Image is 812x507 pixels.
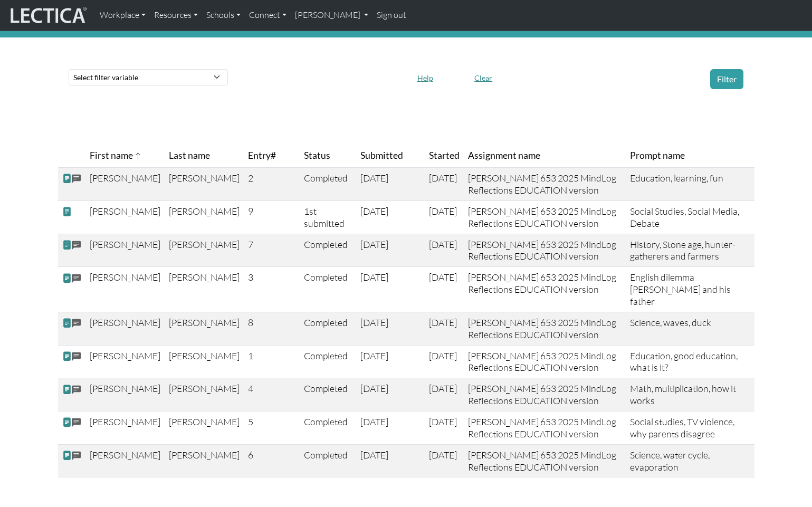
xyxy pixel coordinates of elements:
a: Workplace [95,4,150,26]
td: [PERSON_NAME] 653 2025 MindLog Reflections EDUCATION version [464,345,626,378]
a: Help [413,71,438,82]
button: Filter [710,69,743,89]
td: Completed [300,345,356,378]
td: [PERSON_NAME] [85,200,165,234]
td: [PERSON_NAME] [165,378,244,412]
td: English dilemma [PERSON_NAME] and his father [626,267,754,312]
td: Completed [300,234,356,267]
span: view [62,384,72,395]
span: comments [72,173,81,185]
td: [PERSON_NAME] [165,312,244,345]
td: Education, learning, fun [626,168,754,201]
td: [DATE] [425,267,464,312]
a: Sign out [372,4,410,26]
td: 5 [244,412,300,445]
span: view [62,272,72,283]
td: [PERSON_NAME] [85,345,165,378]
td: [PERSON_NAME] [85,378,165,412]
span: view [62,417,72,428]
td: [PERSON_NAME] [85,168,165,201]
td: [PERSON_NAME] 653 2025 MindLog Reflections EDUCATION version [464,234,626,267]
span: view [62,240,72,251]
span: First name [90,148,141,163]
td: [PERSON_NAME] [85,267,165,312]
td: [PERSON_NAME] 653 2025 MindLog Reflections EDUCATION version [464,200,626,234]
td: Social Studies, Social Media, Debate [626,200,754,234]
td: 8 [244,312,300,345]
td: Science, water cycle, evaporation [626,444,754,477]
td: [PERSON_NAME] [85,412,165,445]
td: [DATE] [425,200,464,234]
th: Started [425,144,464,168]
td: Science, waves, duck [626,312,754,345]
td: [DATE] [356,234,425,267]
td: [DATE] [356,312,425,345]
button: Help [413,70,438,86]
td: [PERSON_NAME] [165,168,244,201]
td: [PERSON_NAME] 653 2025 MindLog Reflections EDUCATION version [464,168,626,201]
td: [DATE] [425,378,464,412]
td: [DATE] [425,168,464,201]
span: comments [72,240,81,252]
span: view [62,318,72,329]
span: comments [72,450,81,462]
img: lecticalive [8,5,87,25]
td: [PERSON_NAME] [165,234,244,267]
td: [DATE] [356,267,425,312]
td: Social studies, TV violence, why parents disagree [626,412,754,445]
span: Prompt name [630,148,685,163]
td: 1st submitted [300,200,356,234]
span: view [62,173,72,184]
td: [DATE] [425,345,464,378]
td: 3 [244,267,300,312]
td: [DATE] [425,234,464,267]
td: [PERSON_NAME] [165,444,244,477]
td: [DATE] [425,444,464,477]
td: [DATE] [356,200,425,234]
td: History, Stone age, hunter-gatherers and farmers [626,234,754,267]
td: [DATE] [356,378,425,412]
td: [PERSON_NAME] [165,412,244,445]
td: [PERSON_NAME] [165,345,244,378]
td: Completed [300,378,356,412]
a: [PERSON_NAME] [291,4,372,26]
span: Submitted [360,148,403,163]
td: [PERSON_NAME] 653 2025 MindLog Reflections EDUCATION version [464,312,626,345]
button: Clear [470,70,497,86]
td: Completed [300,267,356,312]
td: 4 [244,378,300,412]
td: [PERSON_NAME] 653 2025 MindLog Reflections EDUCATION version [464,267,626,312]
td: Completed [300,168,356,201]
td: 7 [244,234,300,267]
span: view [62,206,72,217]
td: 1 [244,345,300,378]
td: [PERSON_NAME] [85,444,165,477]
td: [PERSON_NAME] [85,234,165,267]
span: comments [72,272,81,284]
td: [PERSON_NAME] [165,267,244,312]
td: [PERSON_NAME] 653 2025 MindLog Reflections EDUCATION version [464,444,626,477]
a: Schools [202,4,245,26]
span: comments [72,384,81,396]
span: Entry# [248,148,295,163]
td: 2 [244,168,300,201]
a: Resources [150,4,202,26]
td: Completed [300,412,356,445]
td: Math, multiplication, how it works [626,378,754,412]
td: Completed [300,444,356,477]
td: [PERSON_NAME] [85,312,165,345]
td: Completed [300,312,356,345]
td: [DATE] [425,412,464,445]
td: [DATE] [356,444,425,477]
span: view [62,351,72,362]
td: 6 [244,444,300,477]
td: [DATE] [425,312,464,345]
a: Connect [245,4,291,26]
td: [DATE] [356,345,425,378]
span: comments [72,318,81,330]
td: Education, good education, what is it? [626,345,754,378]
td: [PERSON_NAME] 653 2025 MindLog Reflections EDUCATION version [464,378,626,412]
span: view [62,450,72,461]
span: comments [72,351,81,363]
td: [PERSON_NAME] 653 2025 MindLog Reflections EDUCATION version [464,412,626,445]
